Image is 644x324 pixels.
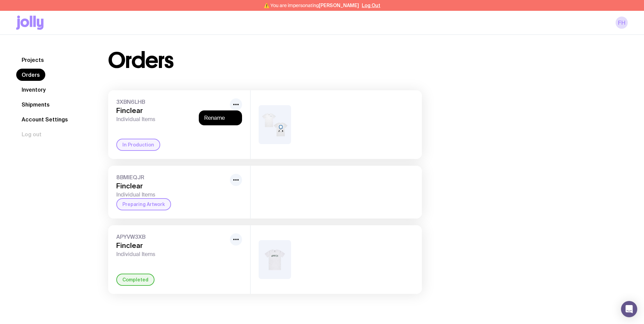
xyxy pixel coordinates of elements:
[116,182,227,190] h3: Finclear
[204,115,237,121] button: Rename
[116,98,227,105] span: 3XBN6LHB
[116,191,227,198] span: Individual Items
[362,3,380,8] button: Log Out
[116,116,227,123] span: Individual Items
[16,128,47,140] button: Log out
[616,17,628,29] a: FH
[116,274,154,286] div: Completed
[116,107,227,115] h3: Finclear
[116,251,227,258] span: Individual Items
[108,50,173,71] h1: Orders
[16,54,49,66] a: Projects
[116,241,227,250] h3: Finclear
[116,233,227,240] span: APYVW3XB
[116,174,227,181] span: 8BMIEQJR
[621,301,637,317] div: Open Intercom Messenger
[16,113,73,125] a: Account Settings
[264,3,359,8] span: ⚠️ You are impersonating
[116,198,171,210] div: Preparing Artwork
[116,139,160,151] div: In Production
[16,84,51,96] a: Inventory
[319,3,359,8] span: [PERSON_NAME]
[16,69,45,81] a: Orders
[16,98,55,111] a: Shipments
